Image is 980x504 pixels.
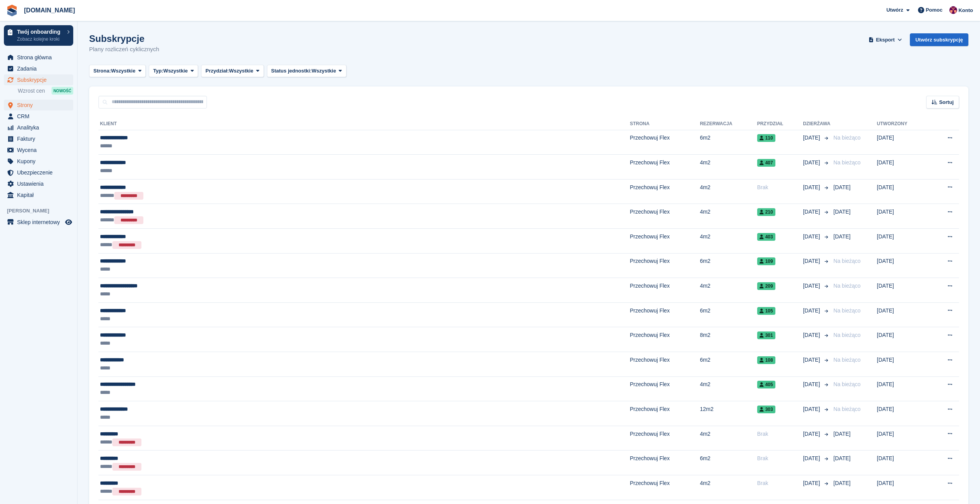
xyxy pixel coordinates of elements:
span: Na bieżąco [834,357,861,363]
a: menu [4,145,73,155]
td: 6m2 [700,450,757,475]
th: Dzierżawa [803,118,830,130]
span: Eksport [876,36,895,44]
a: menu [4,111,73,122]
td: [DATE] [877,179,930,204]
span: [PERSON_NAME] [7,207,77,215]
td: Przechowuj Flex [630,253,700,278]
h1: Subskrypcje [89,33,159,44]
td: 4m2 [700,204,757,229]
span: [DATE] [803,405,822,413]
span: [DATE] [834,455,851,461]
span: 209 [757,282,775,290]
span: Wycena [17,145,64,155]
a: menu [4,52,73,63]
span: [DATE] [803,356,822,364]
td: Przechowuj Flex [630,130,700,155]
td: Przechowuj Flex [630,401,700,426]
th: Utworzony [877,118,930,130]
img: Mateusz Kacwin [949,6,957,14]
td: 6m2 [700,302,757,327]
span: Ustawienia [17,178,64,189]
span: Kapitał [17,190,64,200]
td: 4m2 [700,155,757,180]
span: [DATE] [803,430,822,438]
td: [DATE] [877,130,930,155]
a: [DOMAIN_NAME] [21,4,78,17]
a: menu [4,190,73,200]
button: Przydział: Wszystkie [201,65,264,78]
a: Podgląd sklepu [64,217,73,227]
th: Klient [98,118,630,130]
span: Status jednostki: [271,67,312,75]
a: menu [4,122,73,133]
span: [DATE] [834,480,851,486]
td: [DATE] [877,327,930,352]
span: Subskrypcje [17,74,64,85]
a: Wzrost cen NOWOŚĆ [18,86,73,95]
span: [DATE] [803,257,822,265]
a: Utwórz subskrypcję [910,33,968,46]
td: 8m2 [700,327,757,352]
span: Konto [958,7,973,14]
span: 110 [757,134,775,142]
span: [DATE] [803,159,822,167]
td: [DATE] [877,450,930,475]
th: Rezerwacja [700,118,757,130]
td: [DATE] [877,204,930,229]
td: [DATE] [877,253,930,278]
td: 4m2 [700,179,757,204]
span: Strona: [93,67,111,75]
button: Strona: Wszystkie [89,65,146,78]
span: 407 [757,159,775,167]
span: [DATE] [803,134,822,142]
span: [DATE] [803,454,822,463]
span: Wszystkie [111,67,136,75]
td: Przechowuj Flex [630,376,700,401]
span: Zadania [17,63,64,74]
a: menu [4,100,73,110]
td: [DATE] [877,302,930,327]
td: 4m2 [700,475,757,500]
a: menu [4,63,73,74]
td: [DATE] [877,278,930,303]
span: Wszystkie [312,67,336,75]
span: [DATE] [803,380,822,388]
span: [DATE] [803,208,822,216]
span: 105 [757,307,775,315]
span: Analityka [17,122,64,133]
a: menu [4,217,73,228]
div: Brak [757,183,803,192]
span: Wzrost cen [18,87,45,95]
td: Przechowuj Flex [630,352,700,377]
span: [DATE] [834,233,851,240]
span: Na bieżąco [834,283,861,289]
td: 12m2 [700,401,757,426]
span: Sklep internetowy [17,217,64,228]
span: [DATE] [803,331,822,339]
span: Na bieżąco [834,406,861,412]
span: 303 [757,406,775,413]
span: Na bieżąco [834,258,861,264]
span: Kupony [17,156,64,167]
td: [DATE] [877,155,930,180]
span: Strony [17,100,64,110]
td: [DATE] [877,426,930,450]
img: stora-icon-8386f47178a22dfd0bd8f6a31ec36ba5ce8667c1dd55bd0f319d3a0aa187defe.svg [6,5,18,16]
td: [DATE] [877,401,930,426]
td: [DATE] [877,229,930,254]
td: Przechowuj Flex [630,278,700,303]
span: 405 [757,381,775,388]
td: Przechowuj Flex [630,155,700,180]
td: 4m2 [700,278,757,303]
span: Sortuj [939,98,954,106]
a: menu [4,74,73,85]
a: menu [4,178,73,189]
span: [DATE] [803,307,822,315]
p: Twój onboarding [17,29,63,35]
p: Plany rozliczeń cyklicznych [89,45,159,54]
td: Przechowuj Flex [630,179,700,204]
span: [DATE] [834,431,851,437]
span: Na bieżąco [834,381,861,387]
p: Zobacz kolejne kroki [17,36,63,43]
